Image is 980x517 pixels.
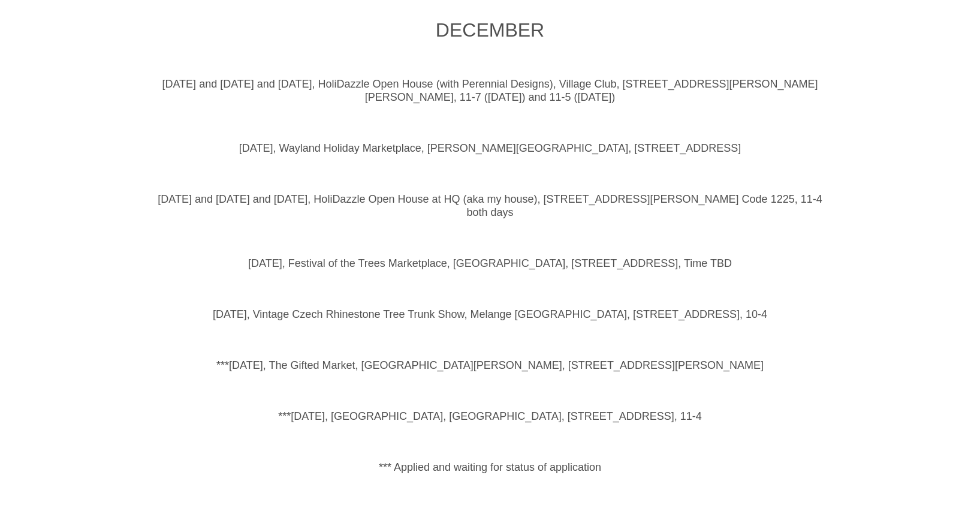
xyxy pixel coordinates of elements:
[379,461,601,473] span: *** Applied and waiting for status of application
[278,410,702,422] span: ***[DATE], [GEOGRAPHIC_DATA], [GEOGRAPHIC_DATA], [STREET_ADDRESS], 11-4
[239,142,741,154] span: [DATE], Wayland Holiday Marketplace, [PERSON_NAME][GEOGRAPHIC_DATA], [STREET_ADDRESS]
[158,193,822,218] span: [DATE] and [DATE] and [DATE], HoliDazzle Open House at HQ (aka my house), [STREET_ADDRESS][PERSON...
[436,19,544,41] span: DECEMBER
[248,257,732,269] span: [DATE], Festival of the Trees Marketplace, [GEOGRAPHIC_DATA], [STREET_ADDRESS], Time TBD
[216,359,764,371] span: ***[DATE], The Gifted Market, [GEOGRAPHIC_DATA][PERSON_NAME], [STREET_ADDRESS][PERSON_NAME]
[162,78,818,103] span: [DATE] and [DATE] and [DATE], HoliDazzle Open House (with Perennial Designs), Village Club, [STRE...
[213,308,767,320] span: [DATE], Vintage Czech Rhinestone Tree Trunk Show, Melange [GEOGRAPHIC_DATA], [STREET_ADDRESS], 10-4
